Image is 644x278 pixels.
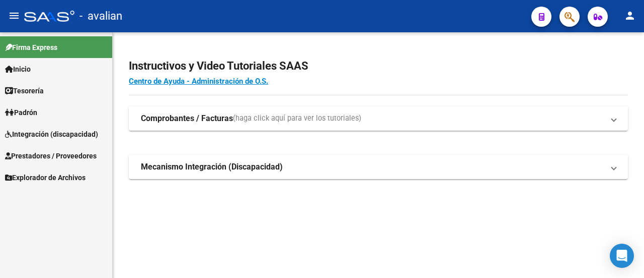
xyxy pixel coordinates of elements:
mat-icon: menu [8,10,20,22]
span: - avalian [79,5,122,27]
span: (haga click aquí para ver los tutoriales) [233,113,361,124]
mat-expansion-panel-header: Comprobantes / Facturas(haga click aquí para ver los tutoriales) [129,106,628,131]
h2: Instructivos y Video Tutoriales SAAS [129,57,628,76]
span: Explorador de Archivos [5,172,86,183]
div: Open Intercom Messenger [610,244,634,268]
span: Integración (discapacidad) [5,129,98,140]
mat-icon: person [624,10,636,22]
strong: Mecanismo Integración (Discapacidad) [141,161,283,173]
span: Inicio [5,64,31,75]
span: Tesorería [5,85,44,96]
strong: Comprobantes / Facturas [141,113,233,124]
span: Firma Express [5,42,57,53]
span: Padrón [5,107,37,118]
span: Prestadores / Proveedores [5,150,97,161]
a: Centro de Ayuda - Administración de O.S. [129,77,268,86]
mat-expansion-panel-header: Mecanismo Integración (Discapacidad) [129,155,628,179]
